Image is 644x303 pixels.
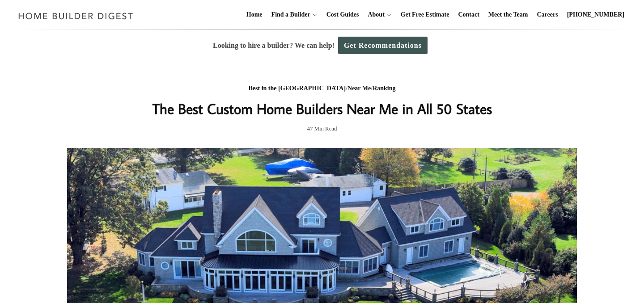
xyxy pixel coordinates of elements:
[397,0,453,29] a: Get Free Estimate
[454,0,483,29] a: Contact
[144,98,500,119] h1: The Best Custom Home Builders Near Me in All 50 States
[243,0,266,29] a: Home
[307,124,337,134] span: 47 Min Read
[364,0,384,29] a: About
[485,0,532,29] a: Meet the Team
[347,85,371,92] a: Near Me
[14,7,137,25] img: Home Builder Digest
[534,0,562,29] a: Careers
[323,0,363,29] a: Cost Guides
[248,85,346,92] a: Best in the [GEOGRAPHIC_DATA]
[338,37,428,54] a: Get Recommendations
[563,0,628,29] a: [PHONE_NUMBER]
[373,85,395,92] a: Ranking
[144,83,500,94] div: / /
[268,0,310,29] a: Find a Builder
